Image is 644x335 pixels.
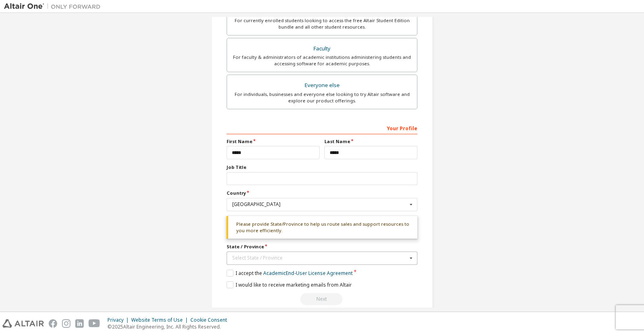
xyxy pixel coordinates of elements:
[232,202,407,207] div: [GEOGRAPHIC_DATA]
[49,319,57,328] img: facebook.svg
[232,91,412,104] div: For individuals, businesses and everyone else looking to try Altair software and explore our prod...
[190,317,232,323] div: Cookie Consent
[232,43,412,54] div: Faculty
[131,317,190,323] div: Website Terms of Use
[62,319,70,328] img: instagram.svg
[227,281,352,288] label: I would like to receive marketing emails from Altair
[263,270,353,277] a: Academic End-User License Agreement
[227,216,417,239] div: Please provide State/Province to help us route sales and support resources to you more efficiently.
[89,319,100,328] img: youtube.svg
[232,17,412,30] div: For currently enrolled students looking to access the free Altair Student Edition bundle and all ...
[227,293,417,305] div: Read and acccept EULA to continue
[232,54,412,67] div: For faculty & administrators of academic institutions administering students and accessing softwa...
[227,243,417,250] label: State / Province
[227,270,353,277] label: I accept the
[75,319,84,328] img: linkedin.svg
[227,190,417,196] label: Country
[107,317,131,323] div: Privacy
[227,121,417,134] div: Your Profile
[227,138,320,145] label: First Name
[232,80,412,91] div: Everyone else
[324,138,417,145] label: Last Name
[2,319,44,328] img: altair_logo.svg
[107,323,232,330] p: © 2025 Altair Engineering, Inc. All Rights Reserved.
[232,256,407,260] div: Select State / Province
[227,164,417,171] label: Job Title
[4,2,105,10] img: Altair One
